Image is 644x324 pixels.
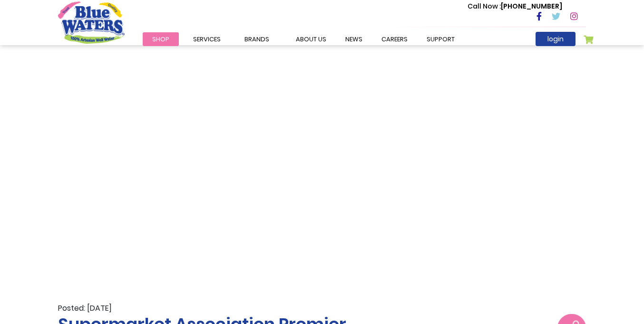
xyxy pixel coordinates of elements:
span: Shop [152,35,169,44]
a: News [336,32,372,46]
span: News/ [58,45,586,156]
a: about us [286,32,336,46]
h1: News Detail [58,156,586,259]
a: support [417,32,464,46]
span: Posted: [58,303,85,314]
a: login [536,32,576,46]
span: Services [193,35,221,44]
span: Brands [244,35,269,44]
a: store logo [58,1,125,43]
span: Call Now : [468,1,501,11]
p: [PHONE_NUMBER] [468,1,562,11]
span: [DATE] [87,303,112,314]
a: careers [372,32,417,46]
